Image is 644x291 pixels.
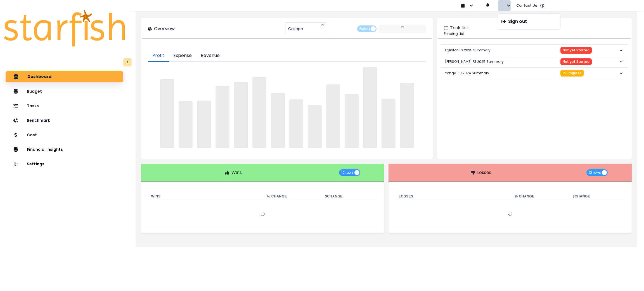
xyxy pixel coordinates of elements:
[441,56,628,67] button: [PERSON_NAME] P3 2025 SummaryNot yet Started
[321,193,378,200] th: $ Change
[508,19,527,24] p: Sign out
[288,23,303,35] span: College
[345,94,359,148] span: ‌
[197,101,211,148] span: ‌
[477,169,491,176] p: Losses
[445,43,491,57] p: Eglinton P3 2025 Summary
[6,71,123,82] button: Dashboard
[445,66,489,80] p: Yonge P10 2024 Summary
[27,118,50,123] p: Benchmark
[27,104,39,108] p: Tasks
[441,45,628,56] button: Eglinton P3 2025 SummaryNot yet Started
[196,50,224,62] button: Revenue
[263,193,321,200] th: % Change
[27,89,42,94] p: Budget
[6,158,123,170] button: Settings
[169,50,196,62] button: Expense
[341,169,354,176] span: 10 rows
[563,71,581,75] span: In Progress
[289,99,303,148] span: ‌
[510,193,568,200] th: % Change
[568,193,626,200] th: $ Change
[563,48,589,52] span: Not yet Started
[147,193,263,200] th: Wins
[308,105,322,148] span: ‌
[400,83,414,148] span: ‌
[394,193,510,200] th: Losses
[231,169,242,176] p: Wins
[6,144,123,155] button: Financial Insights
[179,101,193,148] span: ‌
[6,100,123,111] button: Tasks
[450,25,468,31] p: Task List
[563,60,589,64] span: Not yet Started
[6,115,123,126] button: Benchmark
[444,31,625,36] p: Pending List
[6,86,123,97] button: Budget
[27,133,37,137] p: Cost
[148,50,169,62] button: Profit
[252,77,266,148] span: ‌
[326,84,340,148] span: ‌
[363,67,377,148] span: ‌
[27,74,51,79] p: Dashboard
[441,68,628,79] button: Yonge P10 2024 SummaryIn Progress
[271,93,285,148] span: ‌
[6,129,123,140] button: Cost
[160,79,174,148] span: ‌
[382,99,396,148] span: ‌
[445,55,504,69] p: [PERSON_NAME] P3 2025 Summary
[589,169,601,176] span: 10 rows
[154,25,175,32] p: Overview
[216,86,229,148] span: ‌
[234,82,248,148] span: ‌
